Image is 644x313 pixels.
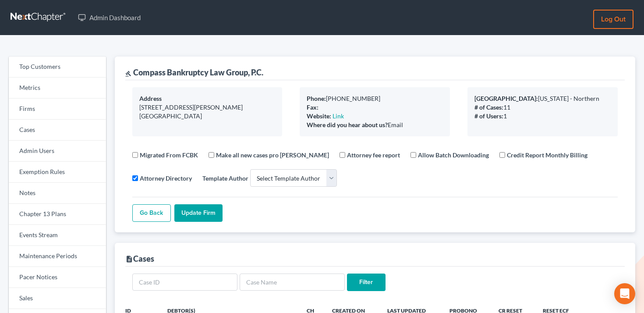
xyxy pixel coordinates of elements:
input: Case ID [132,274,237,291]
label: Credit Report Monthly Billing [507,150,587,160]
i: description [125,255,133,263]
a: Exemption Rules [9,162,106,183]
label: Allow Batch Downloading [418,150,489,160]
div: [STREET_ADDRESS][PERSON_NAME] [139,103,276,112]
input: Case Name [240,274,345,291]
b: Where did you hear about us? [307,121,388,128]
div: Email [307,121,443,129]
a: Top Customers [9,57,106,78]
a: Go Back [132,204,171,222]
label: Template Author [202,174,248,183]
div: [GEOGRAPHIC_DATA] [139,112,276,121]
i: gavel [125,71,131,77]
label: Migrated From FCBK [140,150,198,160]
b: Address [139,95,162,102]
label: Make all new cases pro [PERSON_NAME] [216,150,329,160]
a: Firms [9,99,106,120]
a: Chapter 13 Plans [9,204,106,225]
a: Metrics [9,78,106,99]
a: Pacer Notices [9,267,106,288]
b: Phone: [307,95,326,102]
div: [PHONE_NUMBER] [307,94,443,103]
a: Admin Dashboard [74,10,145,25]
a: Cases [9,120,106,141]
div: Open Intercom Messenger [614,283,635,304]
input: Update Firm [174,204,223,222]
a: Log out [593,10,633,29]
a: Admin Users [9,141,106,162]
label: Attorney Directory [140,174,192,183]
a: Sales [9,288,106,309]
label: Attorney fee report [347,150,400,160]
b: Fax: [307,103,318,111]
a: Link [333,112,344,120]
div: [US_STATE] - Northern [474,94,611,103]
a: Maintenance Periods [9,246,106,267]
div: Compass Bankruptcy Law Group, P.C. [125,67,263,78]
b: Website: [307,112,331,120]
div: Cases [125,253,154,264]
a: Notes [9,183,106,204]
b: [GEOGRAPHIC_DATA]: [474,95,538,102]
a: Events Stream [9,225,106,246]
b: # of Users: [474,112,503,120]
input: Filter [347,274,386,291]
div: 1 [474,112,611,121]
div: 11 [474,103,611,112]
b: # of Cases: [474,103,503,111]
